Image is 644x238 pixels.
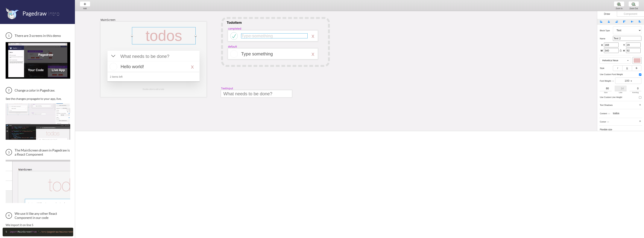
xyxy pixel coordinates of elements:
img: baseline-add-24px.svg [83,2,87,6]
button: I [613,65,622,71]
img: zoom-plus.png [617,2,621,6]
span: from [31,231,37,233]
div: Draw [597,11,617,17]
p: We import it on line 5 [6,223,70,227]
div: MainScreen [101,18,116,22]
span: Line [619,91,622,93]
span: H [623,49,625,53]
h5: style [600,67,613,69]
img: zoom-minus.png [632,2,636,6]
h5: use custom font weight [600,73,624,75]
span: Content [600,112,607,115]
h3: Change a color in Pagedraw. [6,87,70,93]
i: add [639,104,641,106]
u: U [626,67,628,69]
input: use custom line height [639,96,641,99]
h3: We use it like any other React Component in our code [6,211,70,220]
span: Intro [48,10,60,17]
input: use custom font weight [639,73,641,76]
h3: The MainScreen drawn in Pagedraw is a React Component [6,148,70,156]
p: See the changes propagate to your app, live. [6,97,70,100]
span: Flexible size [600,128,612,131]
div: Zoom Out [627,7,641,10]
code: MainScreen [3,228,73,236]
s: S [636,67,637,69]
h5: Block type [600,29,613,32]
div: Component [617,11,644,17]
i: I [617,67,618,69]
span: './src/pagedraw/mainscreen' [38,231,74,233]
div: Add [78,7,92,10]
button: S [632,65,641,71]
span: X [601,44,603,47]
i: code [608,112,610,115]
span: 100 [625,79,629,82]
span: Pagedraw [22,10,47,17]
div: todos [613,111,619,115]
div: Size [600,91,612,94]
img: Change a color in Pagedraw [6,103,70,140]
span: 5 [6,231,7,233]
img: favicon.png [6,7,19,19]
div: completed [228,27,241,30]
i: lock_open [619,49,622,52]
div: default [228,45,237,48]
span: font weight [600,80,611,82]
span: import [10,231,18,233]
h3: There are 3 screens in this demo [6,32,70,39]
button: 100 [615,78,641,84]
i: code [607,121,609,123]
div: TextInput [221,87,233,90]
h5: text shadows [600,104,614,106]
img: The MainScreen Component in Pagedraw [6,160,70,203]
button: U [622,65,632,71]
img: 3 screens [6,42,70,78]
i: add [639,120,641,122]
div: Kerning [630,91,641,94]
span: W [601,49,603,53]
div: Zoom In [612,7,626,10]
div: Helvetica Neue [602,59,618,62]
h5: name [600,37,613,40]
span: Y [623,44,625,47]
input: Text 2 [613,36,641,41]
h5: use custom line height [600,96,623,98]
span: cursor [600,121,606,123]
i: code [611,80,614,82]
